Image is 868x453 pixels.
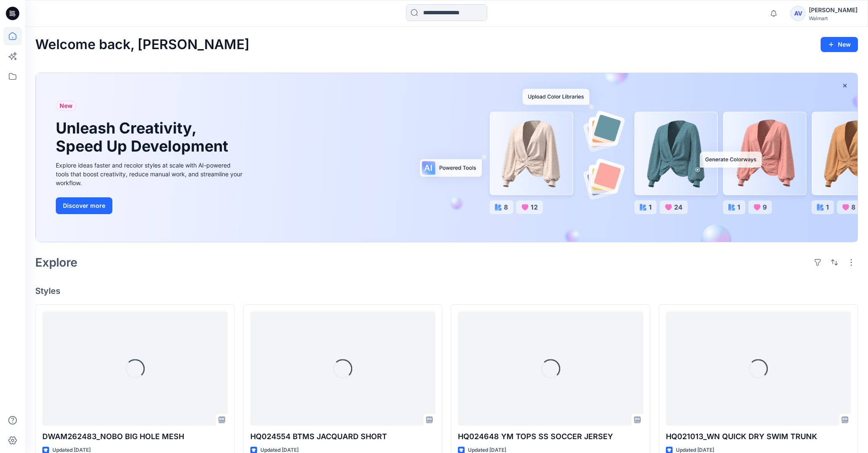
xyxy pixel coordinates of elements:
[458,431,643,443] p: HQ024648 YM TOPS SS SOCCER JERSEY
[35,256,78,269] h2: Explore
[56,119,232,155] h1: Unleash Creativity, Speed Up Development
[56,161,244,187] div: Explore ideas faster and recolor styles at scale with AI-powered tools that boost creativity, red...
[809,15,858,21] div: Walmart
[56,197,112,214] button: Discover more
[42,431,228,443] p: DWAM262483_NOBO BIG HOLE MESH
[809,5,858,15] div: [PERSON_NAME]
[35,37,249,52] h2: Welcome back, [PERSON_NAME]
[250,431,436,443] p: HQ024554 BTMS JACQUARD SHORT
[56,197,244,214] a: Discover more
[60,101,73,111] span: New
[35,286,858,296] h4: Styles
[666,431,851,443] p: HQ021013_WN QUICK DRY SWIM TRUNK
[790,6,806,21] div: AV
[821,37,858,52] button: New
